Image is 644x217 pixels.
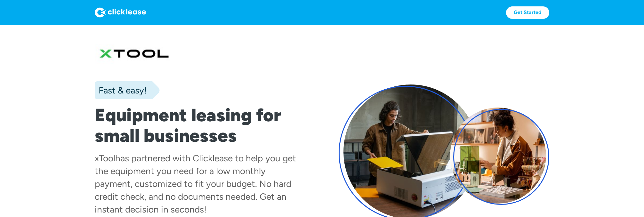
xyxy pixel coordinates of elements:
[95,105,305,146] h1: Equipment leasing for small businesses
[95,84,147,97] div: Fast & easy!
[506,6,549,19] a: Get Started
[95,7,146,18] img: Logo
[95,153,296,215] div: has partnered with Clicklease to help you get the equipment you need for a low monthly payment, c...
[95,153,115,164] div: xTool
